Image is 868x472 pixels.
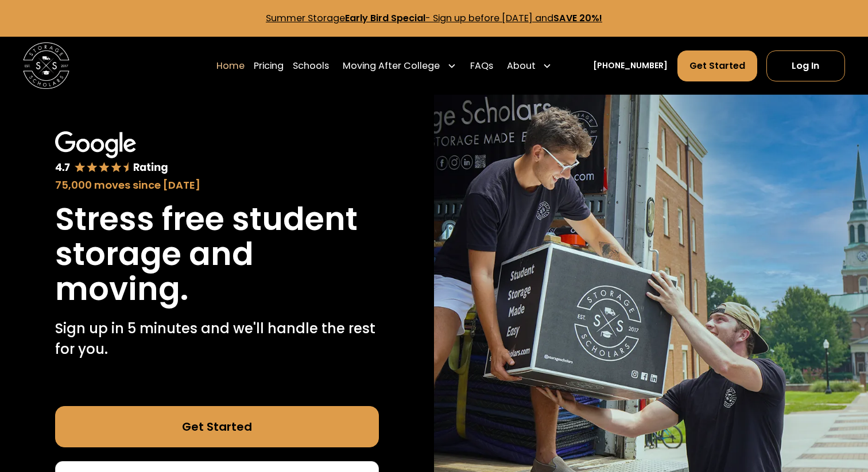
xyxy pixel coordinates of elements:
[55,318,379,360] p: Sign up in 5 minutes and we'll handle the rest for you.
[553,11,602,25] strong: SAVE 20%!
[55,202,379,307] h1: Stress free student storage and moving.
[55,131,168,174] img: Google 4.7 star rating
[216,50,245,82] a: Home
[677,50,757,81] a: Get Started
[266,11,602,25] a: Summer StorageEarly Bird Special- Sign up before [DATE] andSAVE 20%!
[55,177,379,193] div: 75,000 moves since [DATE]
[55,406,379,447] a: Get Started
[502,50,556,82] div: About
[593,60,668,72] a: [PHONE_NUMBER]
[345,11,425,25] strong: Early Bird Special
[766,50,845,81] a: Log In
[23,42,69,89] img: Storage Scholars main logo
[338,50,460,82] div: Moving After College
[254,50,284,82] a: Pricing
[470,50,493,82] a: FAQs
[293,50,329,82] a: Schools
[507,59,536,73] div: About
[343,59,440,73] div: Moving After College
